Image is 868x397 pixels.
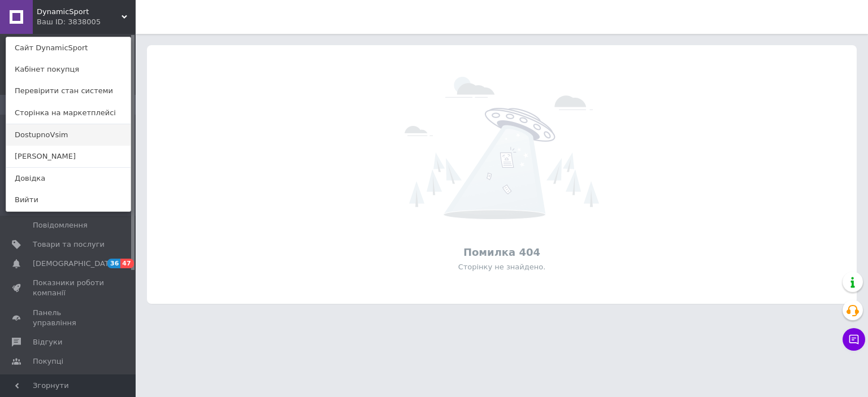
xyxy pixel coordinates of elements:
a: Кабінет покупця [6,59,131,80]
a: Сторінка на маркетплейсі [6,102,131,124]
span: Показники роботи компанії [33,278,105,298]
span: Відгуки [33,337,62,347]
span: Товари та послуги [33,239,105,250]
span: 36 [107,259,120,268]
div: Ваш ID: 3838005 [37,17,84,27]
a: Вийти [6,189,131,211]
div: Помилка 404 [153,245,851,259]
span: 47 [120,259,133,268]
span: [DEMOGRAPHIC_DATA] [33,259,116,269]
span: DynamicSport [37,7,121,17]
div: Сторінку не знайдено. [153,262,851,272]
span: Повідомлення [33,220,88,230]
span: Панель управління [33,308,105,328]
button: Чат з покупцем [843,328,865,351]
a: DostupnoVsim [6,124,131,146]
a: Сайт DynamicSport [6,37,131,59]
a: Довідка [6,168,131,189]
a: [PERSON_NAME] [6,146,131,167]
a: Перевірити стан системи [6,80,131,102]
span: Покупці [33,356,63,367]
